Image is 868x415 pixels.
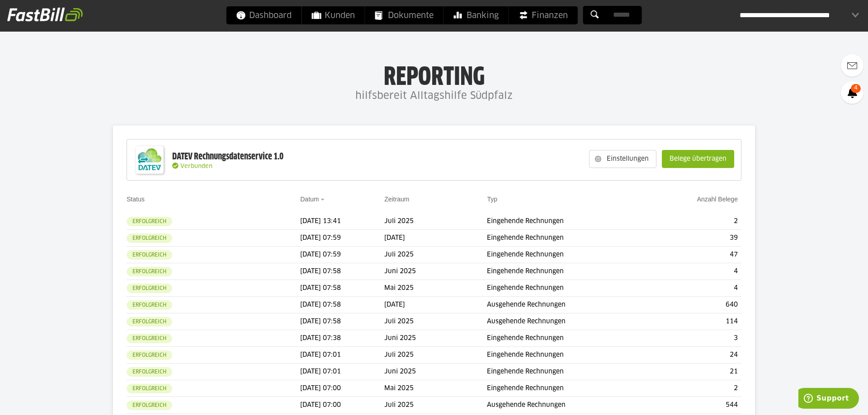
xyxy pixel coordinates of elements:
[300,380,384,397] td: [DATE] 07:00
[384,397,487,414] td: Juli 2025
[365,6,443,24] a: Dokumente
[650,347,741,364] td: 24
[487,380,649,397] td: Eingehende Rechnungen
[487,297,649,313] td: Ausgehende Rechnungen
[127,367,172,377] sl-badge: Erfolgreich
[300,330,384,347] td: [DATE] 07:38
[300,364,384,380] td: [DATE] 07:01
[236,6,292,24] span: Dashboard
[650,330,741,347] td: 3
[650,297,741,313] td: 640
[127,317,172,326] sl-badge: Erfolgreich
[180,163,212,169] span: Verbunden
[127,384,172,393] sl-badge: Erfolgreich
[650,230,741,247] td: 39
[384,380,487,397] td: Mai 2025
[384,313,487,330] td: Juli 2025
[127,284,172,293] sl-badge: Erfolgreich
[444,6,509,24] a: Banking
[841,81,863,104] a: 4
[321,199,326,201] img: sort_desc.gif
[300,230,384,247] td: [DATE] 07:59
[454,6,499,24] span: Banking
[487,196,497,203] a: Typ
[127,196,145,203] a: Status
[300,263,384,280] td: [DATE] 07:58
[300,247,384,263] td: [DATE] 07:59
[127,267,172,276] sl-badge: Erfolgreich
[384,263,487,280] td: Juni 2025
[226,6,302,24] a: Dashboard
[509,6,578,24] a: Finanzen
[662,150,734,168] sl-button: Belege übertragen
[487,213,649,230] td: Eingehende Rechnungen
[384,330,487,347] td: Juni 2025
[300,196,319,203] a: Datum
[127,217,172,226] sl-badge: Erfolgreich
[798,388,859,410] iframe: Öffnet ein Widget, in dem Sie weitere Informationen finden
[300,213,384,230] td: [DATE] 13:41
[650,280,741,297] td: 4
[487,347,649,364] td: Eingehende Rechnungen
[697,196,738,203] a: Anzahl Belege
[384,347,487,364] td: Juli 2025
[650,213,741,230] td: 2
[487,263,649,280] td: Eingehende Rechnungen
[90,64,778,87] h1: Reporting
[127,233,172,243] sl-badge: Erfolgreich
[300,397,384,414] td: [DATE] 07:00
[132,142,168,178] img: DATEV-Datenservice Logo
[487,397,649,414] td: Ausgehende Rechnungen
[487,330,649,347] td: Eingehende Rechnungen
[302,6,365,24] a: Kunden
[589,150,656,168] sl-button: Einstellungen
[487,364,649,380] td: Eingehende Rechnungen
[851,84,861,93] span: 4
[384,196,409,203] a: Zeitraum
[384,230,487,247] td: [DATE]
[300,313,384,330] td: [DATE] 07:58
[650,380,741,397] td: 2
[300,347,384,364] td: [DATE] 07:01
[127,250,172,260] sl-badge: Erfolgreich
[384,280,487,297] td: Mai 2025
[127,334,172,343] sl-badge: Erfolgreich
[127,401,172,410] sl-badge: Erfolgreich
[487,313,649,330] td: Ausgehende Rechnungen
[519,6,568,24] span: Finanzen
[375,6,434,24] span: Dokumente
[300,280,384,297] td: [DATE] 07:58
[650,247,741,263] td: 47
[7,7,83,22] img: fastbill_logo_white.png
[650,397,741,414] td: 544
[650,313,741,330] td: 114
[384,297,487,313] td: [DATE]
[127,350,172,360] sl-badge: Erfolgreich
[172,151,283,163] div: DATEV Rechnungsdatenservice 1.0
[312,6,355,24] span: Kunden
[384,364,487,380] td: Juni 2025
[300,297,384,313] td: [DATE] 07:58
[384,213,487,230] td: Juli 2025
[650,364,741,380] td: 21
[487,230,649,247] td: Eingehende Rechnungen
[487,280,649,297] td: Eingehende Rechnungen
[650,263,741,280] td: 4
[127,300,172,310] sl-badge: Erfolgreich
[384,247,487,263] td: Juli 2025
[487,247,649,263] td: Eingehende Rechnungen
